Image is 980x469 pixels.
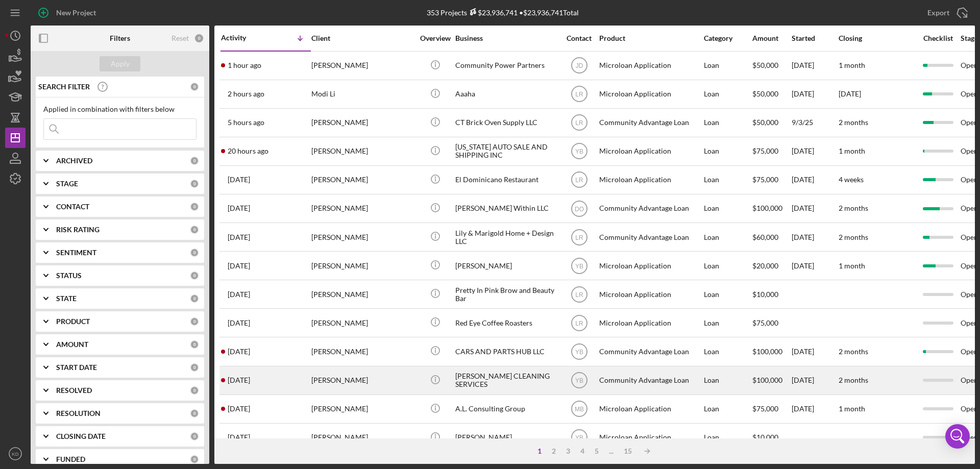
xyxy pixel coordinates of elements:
[704,52,751,79] div: Loan
[311,52,413,79] div: [PERSON_NAME]
[752,204,782,212] span: $100,000
[455,338,557,365] div: CARS AND PARTS HUB LLC
[752,318,778,327] span: $75,000
[311,396,413,423] div: [PERSON_NAME]
[752,376,782,384] span: $100,000
[839,34,915,42] div: Closing
[311,424,413,451] div: [PERSON_NAME]
[752,404,778,413] span: $75,000
[916,34,960,42] div: Checklist
[575,62,583,69] text: JD
[792,52,838,79] div: [DATE]
[228,262,250,270] time: 2025-09-11 01:51
[56,294,77,303] b: STATE
[416,34,454,42] div: Overview
[917,3,975,23] button: Export
[839,233,868,241] time: 2 months
[599,396,701,423] div: Microloan Application
[927,3,949,23] div: Export
[455,224,557,251] div: Lily & Marigold Home + Design LLC
[704,166,751,193] div: Loan
[704,109,751,136] div: Loan
[575,234,583,241] text: LR
[599,367,701,394] div: Community Advantage Loan
[752,261,778,270] span: $20,000
[704,424,751,451] div: Loan
[792,367,838,394] div: [DATE]
[228,405,250,413] time: 2025-09-10 01:13
[532,447,547,455] div: 1
[455,166,557,193] div: El Dominicano Restaurant
[111,56,130,71] div: Apply
[575,434,583,441] text: YB
[945,424,970,449] div: Open Intercom Messenger
[190,409,199,418] div: 0
[190,455,199,464] div: 0
[311,138,413,165] div: [PERSON_NAME]
[704,138,751,165] div: Loan
[599,338,701,365] div: Community Advantage Loan
[311,166,413,193] div: [PERSON_NAME]
[228,90,264,98] time: 2025-09-16 18:26
[455,281,557,308] div: Pretty In Pink Brow and Beauty Bar
[56,3,96,23] div: New Project
[56,409,101,417] b: RESOLUTION
[228,118,264,127] time: 2025-09-16 15:31
[455,34,557,42] div: Business
[704,195,751,222] div: Loan
[311,81,413,108] div: Modi Li
[752,118,778,127] span: $50,000
[604,447,619,455] div: ...
[839,204,868,212] time: 2 months
[228,433,250,441] time: 2025-09-09 17:33
[599,138,701,165] div: Microloan Application
[575,262,583,269] text: YB
[599,424,701,451] div: Microloan Application
[56,455,85,463] b: FUNDED
[190,225,199,234] div: 0
[752,233,778,241] span: $60,000
[311,109,413,136] div: [PERSON_NAME]
[56,317,90,326] b: PRODUCT
[190,432,199,441] div: 0
[599,52,701,79] div: Microloan Application
[575,205,584,212] text: DO
[190,340,199,349] div: 0
[704,34,751,42] div: Category
[575,349,583,356] text: YB
[752,433,778,441] span: $10,000
[704,281,751,308] div: Loan
[599,195,701,222] div: Community Advantage Loan
[455,309,557,336] div: Red Eye Coffee Roasters
[228,176,250,184] time: 2025-09-15 16:15
[839,89,861,98] time: [DATE]
[704,81,751,108] div: Loan
[190,386,199,395] div: 0
[228,348,250,356] time: 2025-09-10 16:55
[839,175,864,184] time: 4 weeks
[560,34,598,42] div: Contact
[575,119,583,127] text: LR
[792,34,838,42] div: Started
[31,3,106,23] button: New Project
[839,347,868,356] time: 2 months
[792,195,838,222] div: [DATE]
[575,319,583,327] text: LR
[839,146,865,155] time: 1 month
[56,432,106,440] b: CLOSING DATE
[311,338,413,365] div: [PERSON_NAME]
[311,367,413,394] div: [PERSON_NAME]
[704,367,751,394] div: Loan
[221,34,266,42] div: Activity
[12,451,18,457] text: KD
[228,233,250,241] time: 2025-09-14 17:14
[619,447,637,455] div: 15
[467,8,518,17] div: $23,936,741
[839,61,865,69] time: 1 month
[561,447,575,455] div: 3
[5,443,26,464] button: KD
[599,81,701,108] div: Microloan Application
[38,83,90,91] b: SEARCH FILTER
[43,105,197,113] div: Applied in combination with filters below
[190,271,199,280] div: 0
